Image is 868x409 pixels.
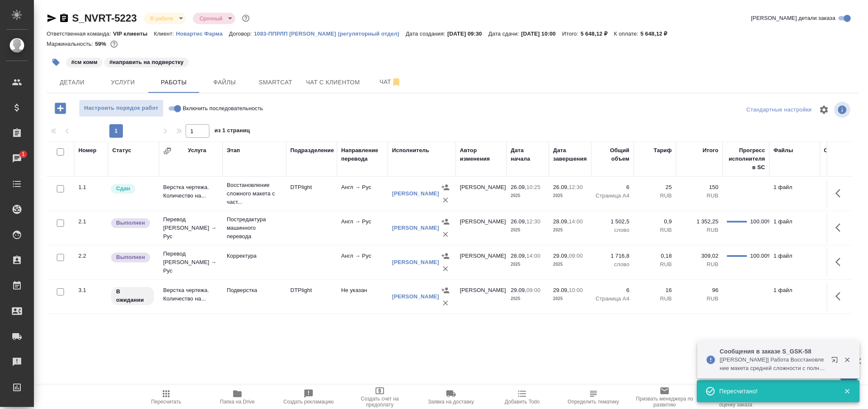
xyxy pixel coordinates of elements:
p: Выполнен [116,253,145,262]
p: 2025 [553,260,587,269]
p: VIP клиенты [113,31,154,37]
button: Папка на Drive [202,385,273,409]
button: Закрыть [838,387,856,395]
p: 1 файл [773,252,816,260]
p: 1 352,25 [680,217,718,226]
p: 2025 [511,192,545,200]
span: Настроить порядок работ [83,103,159,113]
span: Посмотреть информацию [834,102,852,118]
button: В работе [148,15,176,22]
span: Папка на Drive [220,399,255,405]
div: Итого [703,146,718,155]
p: Корректура [227,252,282,260]
p: Выполнен [116,219,145,227]
span: Работы [153,77,194,88]
button: Удалить [439,297,452,309]
p: 09:00 [526,287,540,293]
div: Исполнитель завершил работу [110,252,155,263]
div: Дата завершения [553,146,587,163]
button: Пересчитать [131,385,202,409]
div: В работе [193,13,235,24]
div: Общий объем [595,146,629,163]
p: Страница А4 [595,295,629,303]
div: Менеджер проверил работу исполнителя, передает ее на следующий этап [110,183,155,195]
button: Создать рекламацию [273,385,344,409]
button: Назначить [439,181,452,194]
div: Подразделение [290,146,334,155]
button: Удалить [439,228,452,241]
p: 26.09, [511,218,526,225]
p: 2025 [511,260,545,269]
p: Страница А4 [824,192,867,200]
p: слово [824,260,867,269]
p: 6 [824,183,867,192]
div: В работе [144,13,186,24]
a: S_NVRT-5223 [72,12,137,24]
button: Назначить [439,284,452,297]
div: Исполнитель назначен, приступать к работе пока рано [110,286,155,306]
p: 14:00 [569,218,583,225]
div: Услуга [188,146,206,155]
p: Итого: [562,31,580,37]
p: Клиент: [154,31,176,37]
p: Восстановление сложного макета с част... [227,181,282,206]
div: Исполнитель [392,146,429,155]
p: RUB [680,192,718,200]
p: 1 файл [773,217,816,226]
td: DTPlight [286,179,337,209]
p: 6 [595,286,629,295]
p: 59% [95,41,108,47]
div: 100.00% [750,217,765,226]
p: 10:25 [526,184,540,190]
p: 96 [680,286,718,295]
span: Создать рекламацию [284,399,334,405]
a: [PERSON_NAME] [392,259,439,265]
p: Страница А4 [595,192,629,200]
span: Добавить Todo [505,399,540,405]
span: Заявка на доставку [428,399,474,405]
td: [PERSON_NAME] [456,282,506,312]
p: 1 файл [773,183,816,192]
p: RUB [638,260,672,269]
button: Заявка на доставку [415,385,487,409]
p: 1 716,8 [595,252,629,260]
td: [PERSON_NAME] [456,248,506,277]
p: 2025 [511,295,545,303]
button: 1907.27 RUB; [108,39,120,50]
a: [PERSON_NAME] [392,225,439,231]
div: Тариф [654,146,672,155]
p: слово [595,226,629,234]
p: 12:30 [569,184,583,190]
button: Здесь прячутся важные кнопки [830,183,851,203]
p: RUB [680,260,718,269]
span: Услуги [103,77,143,88]
span: Детали [52,77,92,88]
p: [DATE] 09:30 [448,31,489,37]
p: 10:00 [569,287,583,293]
p: #направить на подверстку [109,58,184,67]
button: Назначить [439,250,452,262]
svg: Отписаться [391,77,401,87]
p: Маржинальность: [47,41,95,47]
p: RUB [638,295,672,303]
td: Англ → Рус [337,179,388,209]
p: 29.09, [553,287,569,293]
p: Сдан [116,184,130,193]
p: 28.09, [511,253,526,259]
span: Чат [370,77,411,87]
p: 25 [638,183,672,192]
div: Исполнитель завершил работу [110,217,155,229]
a: Новартис Фарма [176,30,229,37]
p: 150 [680,183,718,192]
p: 1 файл [773,286,816,295]
div: 3.1 [78,286,104,295]
span: 1 [17,150,30,159]
p: 0,9 [638,217,672,226]
span: [PERSON_NAME] детали заказа [751,14,835,22]
p: слово [824,226,867,234]
p: Постредактура машинного перевода [227,215,282,241]
p: 29.09, [553,253,569,259]
p: 5 648,12 ₽ [581,31,614,37]
button: Здесь прячутся важные кнопки [830,286,851,306]
p: 09:00 [569,253,583,259]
